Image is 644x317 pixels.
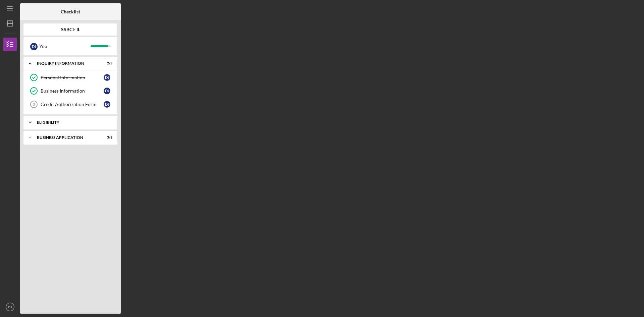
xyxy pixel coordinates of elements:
[27,71,114,84] a: Personal InformationDJ
[104,74,110,81] div: D J
[3,300,17,314] button: DJ
[61,27,80,32] b: SSBCI- IL
[104,101,110,108] div: D J
[104,88,110,94] div: D J
[61,9,80,14] b: Checklist
[37,120,109,124] div: Eligibility
[100,136,112,140] div: 3 / 3
[41,75,104,80] div: Personal Information
[41,88,104,94] div: Business Information
[100,61,112,65] div: 2 / 3
[37,61,96,65] div: Inquiry Information
[33,102,35,106] tspan: 3
[30,43,38,50] div: D J
[41,102,104,107] div: Credit Authorization Form
[8,305,12,309] text: DJ
[39,41,91,52] div: You
[37,136,96,140] div: Business Application
[27,84,114,98] a: Business InformationDJ
[27,98,114,111] a: 3Credit Authorization FormDJ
